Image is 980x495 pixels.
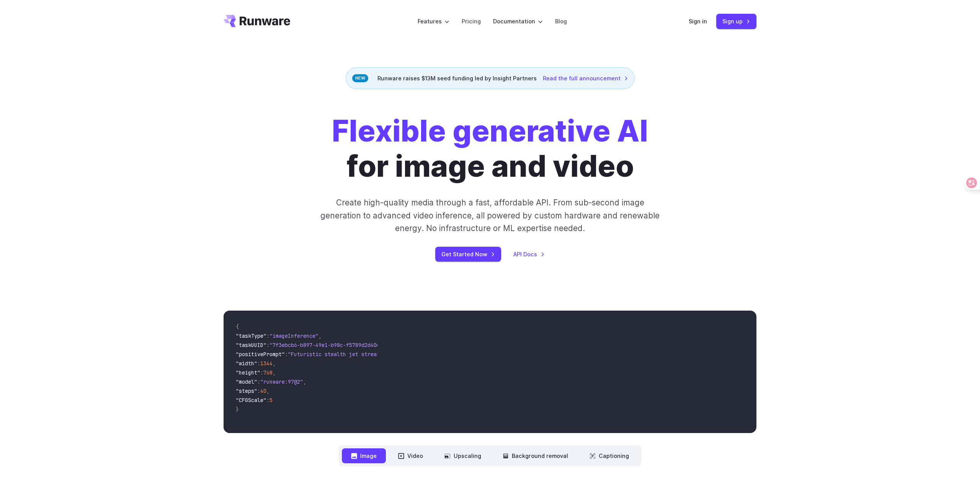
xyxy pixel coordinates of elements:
[236,397,266,404] span: "CFGScale"
[318,332,322,339] span: ,
[236,388,257,394] span: "steps"
[493,448,577,463] button: Background removal
[257,388,260,394] span: :
[285,351,288,358] span: :
[288,351,567,358] span: "Futuristic stealth jet streaking through a neon-lit cityscape with glowing purple exhaust"
[236,332,266,339] span: "taskType"
[236,323,239,330] span: {
[269,397,273,404] span: 5
[273,360,276,367] span: ,
[260,360,273,367] span: 1344
[266,388,269,394] span: ,
[320,196,661,234] p: Create high-quality media through a fast, affordable API. From sub-second image generation to adv...
[260,388,266,394] span: 40
[332,113,648,149] strong: Flexible generative AI
[689,17,707,26] a: Sign in
[389,448,432,463] button: Video
[435,247,501,262] a: Get Started Now
[273,369,276,376] span: ,
[342,448,386,463] button: Image
[269,332,318,339] span: "imageInference"
[435,448,490,463] button: Upscaling
[257,378,260,385] span: :
[224,15,290,27] a: Go to /
[269,342,386,348] span: "7f3ebcb6-b897-49e1-b98c-f5789d2d40d7"
[236,369,260,376] span: "height"
[266,397,269,404] span: :
[236,406,239,413] span: }
[257,360,260,367] span: :
[418,17,449,26] label: Features
[260,378,303,385] span: "runware:97@2"
[266,332,269,339] span: :
[513,250,545,259] a: API Docs
[346,67,635,89] div: Runware raises $13M seed funding led by Insight Partners
[236,360,257,367] span: "width"
[555,17,567,26] a: Blog
[332,114,648,184] h1: for image and video
[263,369,273,376] span: 768
[303,378,306,385] span: ,
[236,378,257,385] span: "model"
[236,351,285,358] span: "positivePrompt"
[236,342,266,348] span: "taskUUID"
[580,448,638,463] button: Captioning
[266,342,269,348] span: :
[543,74,628,83] a: Read the full announcement
[260,369,263,376] span: :
[493,17,543,26] label: Documentation
[462,17,481,26] a: Pricing
[716,14,756,29] a: Sign up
